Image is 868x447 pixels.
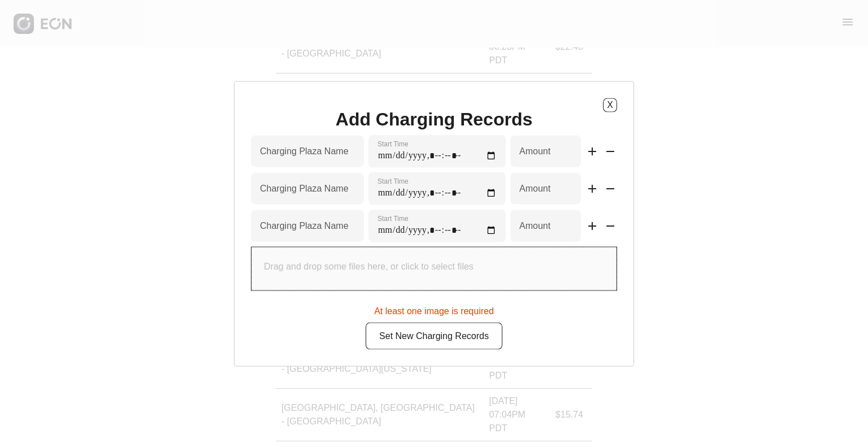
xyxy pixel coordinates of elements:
div: At least one image is required [251,300,617,318]
span: add [585,182,599,196]
button: X [603,98,617,112]
p: Drag and drop some files here, or click to select files [264,259,474,273]
label: Start Time [377,176,409,185]
h1: Add Charging Records [336,112,532,125]
span: add [585,219,599,233]
label: Charging Plaza Name [260,144,349,158]
label: Amount [519,144,550,158]
span: remove [604,219,617,233]
label: Amount [519,219,550,232]
label: Start Time [377,139,409,148]
span: remove [604,145,617,158]
span: remove [604,182,617,196]
label: Amount [519,181,550,195]
label: Charging Plaza Name [260,181,349,195]
label: Start Time [377,214,409,223]
span: add [585,145,599,158]
button: Set New Charging Records [366,322,502,349]
label: Charging Plaza Name [260,219,349,232]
